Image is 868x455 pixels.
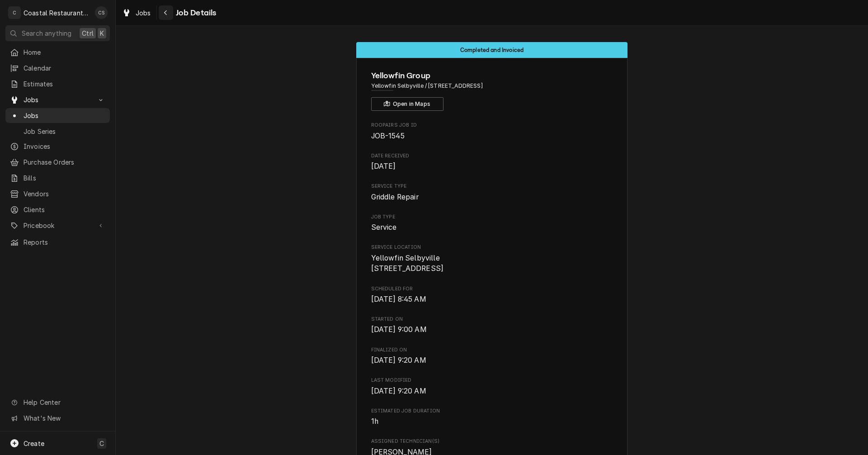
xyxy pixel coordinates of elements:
span: Griddle Repair [371,193,419,201]
a: Invoices [5,139,110,154]
span: Job Type [371,213,613,221]
span: Jobs [24,111,105,120]
span: Calendar [24,63,105,73]
span: [DATE] [371,162,396,171]
span: Started On [371,324,613,335]
span: Estimated Job Duration [371,416,613,427]
span: Purchase Orders [24,157,105,167]
span: Vendors [24,189,105,199]
div: Roopairs Job ID [371,122,613,141]
span: Estimates [24,79,105,89]
a: Reports [5,235,110,250]
div: Date Received [371,152,613,172]
span: Last Modified [371,377,613,384]
span: Finalized On [371,355,613,366]
span: Ctrl [82,28,94,38]
span: Started On [371,316,613,323]
span: Assigned Technician(s) [371,438,613,445]
span: Pricebook [24,221,92,230]
a: Home [5,45,110,60]
div: Client Information [371,70,613,111]
a: Vendors [5,186,110,201]
a: Estimates [5,76,110,91]
span: Jobs [24,95,92,104]
span: Invoices [24,142,105,151]
div: CS [95,6,108,19]
span: Scheduled For [371,285,613,293]
span: Roopairs Job ID [371,122,613,129]
button: Open in Maps [371,97,443,111]
span: [DATE] 9:20 AM [371,356,426,365]
a: Go to Pricebook [5,218,110,233]
span: Service Location [371,244,613,251]
span: Reports [24,237,105,247]
span: Home [24,47,105,57]
a: Purchase Orders [5,155,110,170]
div: Scheduled For [371,285,613,305]
button: Navigate back [159,5,173,20]
span: Bills [24,173,105,183]
span: Scheduled For [371,294,613,305]
a: Calendar [5,61,110,76]
a: Job Series [5,124,110,139]
div: Started On [371,316,613,335]
span: JOB-1545 [371,132,405,140]
div: Estimated Job Duration [371,408,613,427]
a: Jobs [5,108,110,123]
div: Chris Sockriter's Avatar [95,6,108,19]
span: Date Received [371,161,613,172]
div: Job Type [371,213,613,233]
div: Service Location [371,244,613,274]
span: Yellowfin Selbyville [STREET_ADDRESS] [371,254,444,273]
span: Service Location [371,253,613,274]
div: Coastal Restaurant Repair [24,8,90,18]
div: Finalized On [371,346,613,366]
span: Service Type [371,192,613,203]
span: Clients [24,205,105,214]
span: [DATE] 8:45 AM [371,295,426,303]
span: Finalized On [371,346,613,354]
a: Clients [5,202,110,217]
span: Estimated Job Duration [371,408,613,415]
span: Roopairs Job ID [371,131,613,142]
span: Address [371,82,613,90]
span: Date Received [371,152,613,160]
span: Completed and Invoiced [460,47,524,53]
div: Service Type [371,183,613,202]
span: [DATE] 9:20 AM [371,387,426,395]
span: Search anything [22,28,71,38]
div: C [8,6,21,19]
div: Last Modified [371,377,613,396]
span: Job Type [371,222,613,233]
button: Search anythingCtrlK [5,25,110,41]
span: Job Details [173,7,217,19]
span: Help Center [24,398,104,407]
a: Go to What's New [5,411,110,426]
span: C [99,439,104,448]
span: What's New [24,413,104,423]
span: Job Series [24,127,105,136]
span: Service [371,223,397,232]
span: [DATE] 9:00 AM [371,325,427,334]
span: K [100,28,104,38]
a: Go to Jobs [5,92,110,107]
span: Jobs [136,8,151,18]
span: Service Type [371,183,613,190]
div: Status [356,42,627,58]
span: Last Modified [371,386,613,397]
span: 1h [371,417,378,426]
a: Bills [5,171,110,185]
span: Name [371,70,613,82]
a: Go to Help Center [5,395,110,410]
a: Jobs [118,5,155,20]
span: Create [24,440,44,447]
